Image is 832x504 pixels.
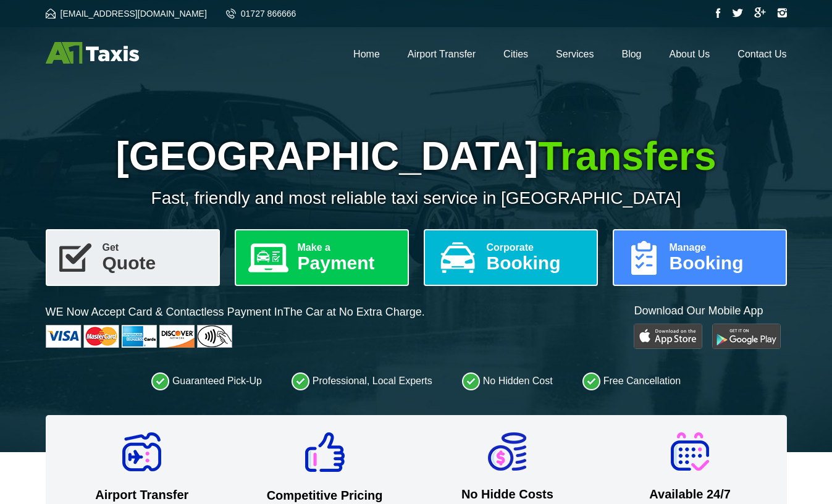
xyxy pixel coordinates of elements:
[777,8,787,18] img: Instagram
[613,229,787,286] a: ManageBooking
[353,49,380,59] a: Home
[46,304,425,320] p: WE Now Accept Card & Contactless Payment In
[58,488,227,502] h2: Airport Transfer
[226,9,296,19] a: 01727 866666
[582,372,681,390] li: Free Cancellation
[103,243,209,253] span: Get
[46,188,787,208] p: Fast, friendly and most reliable taxi service in [GEOGRAPHIC_DATA]
[46,133,787,179] h1: [GEOGRAPHIC_DATA]
[46,9,207,19] a: [EMAIL_ADDRESS][DOMAIN_NAME]
[712,324,781,349] img: Google Play
[424,229,598,286] a: CorporateBooking
[754,7,766,18] img: Google Plus
[634,303,786,319] p: Download Our Mobile App
[46,325,232,348] img: Cards
[503,49,528,59] a: Cities
[284,306,425,318] span: The Car at No Extra Charge.
[716,8,721,18] img: Facebook
[292,372,432,390] li: Professional, Local Experts
[462,372,553,390] li: No Hidden Cost
[46,229,220,286] a: GetQuote
[671,432,709,471] img: Available 24/7 Icon
[556,49,594,59] a: Services
[488,432,526,471] img: No Hidde Costs Icon
[670,49,710,59] a: About Us
[538,134,716,178] span: Transfers
[235,229,409,286] a: Make aPayment
[737,49,786,59] a: Contact Us
[670,243,776,253] span: Manage
[240,489,409,503] h2: Competitive Pricing
[46,42,139,64] img: A1 Taxis St Albans LTD
[732,9,743,17] img: Twitter
[298,243,398,253] span: Make a
[305,432,345,472] img: Competitive Pricing Icon
[634,324,702,349] img: Play Store
[151,372,262,390] li: Guaranteed Pick-Up
[621,49,641,59] a: Blog
[122,432,161,471] img: Airport Transfer Icon
[487,243,587,253] span: Corporate
[423,487,592,502] h2: No Hidde Costs
[408,49,476,59] a: Airport Transfer
[606,487,775,502] h2: Available 24/7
